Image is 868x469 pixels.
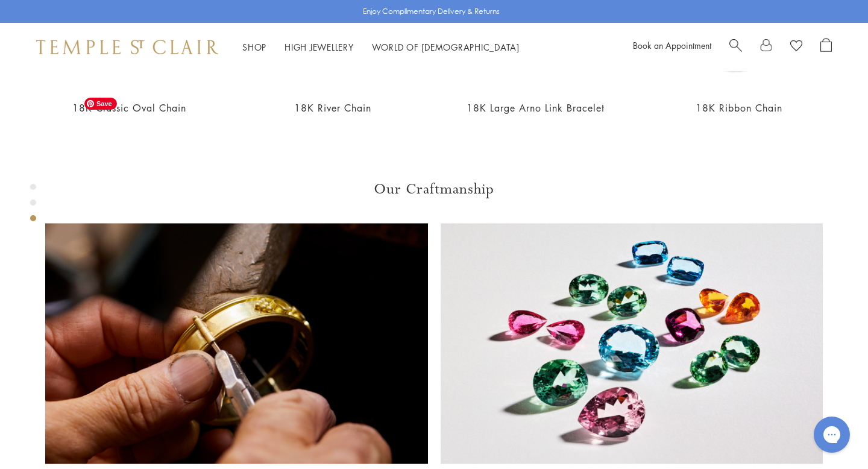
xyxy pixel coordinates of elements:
a: World of [DEMOGRAPHIC_DATA]World of [DEMOGRAPHIC_DATA] [372,41,520,53]
a: Book an Appointment [633,39,711,51]
img: Ball Chains [45,223,428,464]
a: ShopShop [242,41,266,53]
a: 18K Large Arno Link Bracelet [467,101,605,115]
a: 18K Ribbon Chain [696,101,782,115]
div: Product gallery navigation [30,181,36,231]
a: View Wishlist [790,38,802,56]
span: Save [84,98,117,110]
a: Search [729,38,742,56]
a: 18K Classic Oval Chain [72,101,186,115]
img: Ball Chains [440,223,823,464]
img: Temple St. Clair [36,40,218,54]
iframe: Gorgias live chat messenger [808,412,856,457]
nav: Main navigation [242,40,520,55]
p: Enjoy Complimentary Delivery & Returns [363,5,500,17]
a: 18K River Chain [294,101,371,115]
a: Open Shopping Bag [820,38,832,56]
h3: Our Craftmanship [45,180,823,199]
a: High JewelleryHigh Jewellery [285,41,354,53]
